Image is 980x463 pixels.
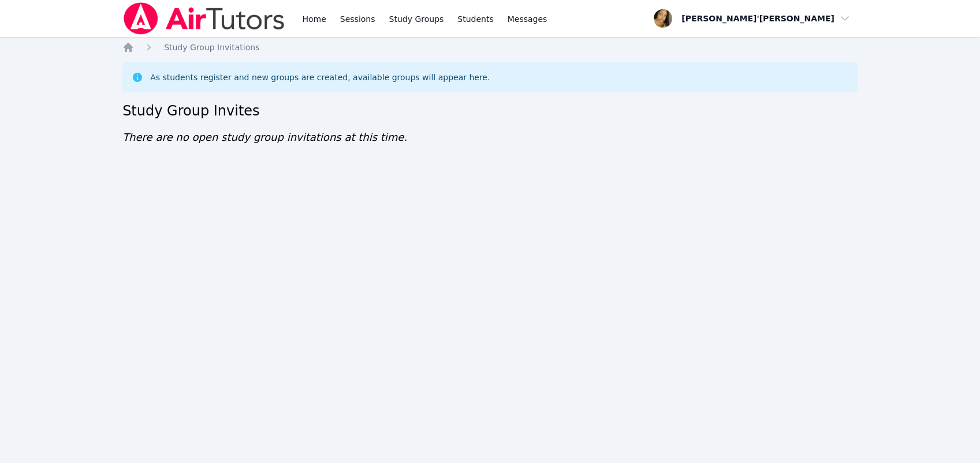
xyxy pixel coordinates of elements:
a: Study Group Invitations [164,42,259,53]
h2: Study Group Invites [122,102,858,120]
span: Messages [508,13,547,25]
div: As students register and new groups are created, available groups will appear here. [150,72,490,83]
nav: Breadcrumb [122,42,858,53]
img: Air Tutors [122,2,286,35]
span: There are no open study group invitations at this time. [122,131,407,143]
span: Study Group Invitations [164,43,259,52]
